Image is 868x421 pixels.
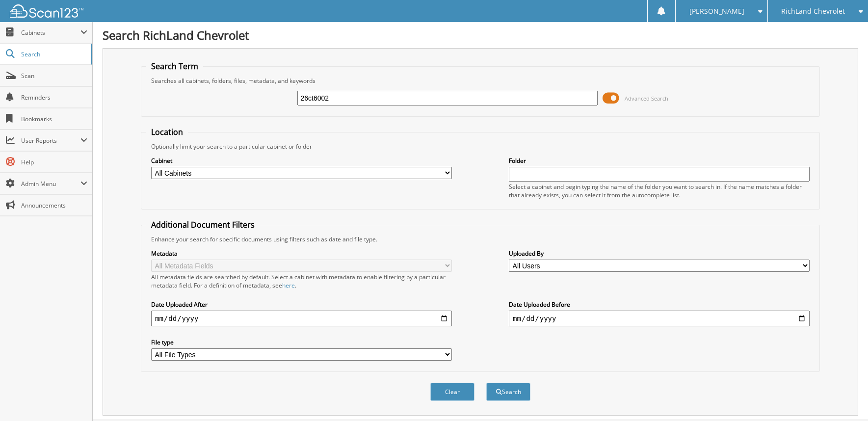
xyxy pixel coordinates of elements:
button: Search [486,383,530,401]
label: File type [151,338,452,346]
a: here [282,281,295,289]
div: Optionally limit your search to a particular cabinet or folder [146,142,815,151]
legend: Search Term [146,61,203,72]
span: RichLand Chevrolet [781,8,845,14]
label: Uploaded By [509,249,810,258]
label: Metadata [151,249,452,258]
span: Help [21,158,87,166]
span: Cabinets [21,28,80,37]
label: Folder [509,157,810,165]
span: [PERSON_NAME] [689,8,744,14]
span: Bookmarks [21,115,87,123]
span: Scan [21,72,87,80]
div: Searches all cabinets, folders, files, metadata, and keywords [146,77,815,85]
span: Admin Menu [21,180,80,188]
legend: Additional Document Filters [146,219,260,230]
label: Date Uploaded After [151,300,452,309]
div: All metadata fields are searched by default. Select a cabinet with metadata to enable filtering b... [151,273,452,289]
span: Advanced Search [625,95,668,102]
button: Clear [430,383,474,401]
span: Search [21,50,86,58]
input: start [151,311,452,326]
legend: Location [146,127,188,137]
label: Date Uploaded Before [509,300,810,309]
span: Reminders [21,93,87,102]
input: end [509,311,810,326]
span: Announcements [21,201,87,210]
label: Cabinet [151,157,452,165]
span: User Reports [21,136,80,145]
iframe: Chat Widget [819,374,868,421]
img: scan123-logo-white.svg [10,4,83,18]
h1: Search RichLand Chevrolet [103,27,858,43]
div: Select a cabinet and begin typing the name of the folder you want to search in. If the name match... [509,183,810,199]
div: Enhance your search for specific documents using filters such as date and file type. [146,235,815,243]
